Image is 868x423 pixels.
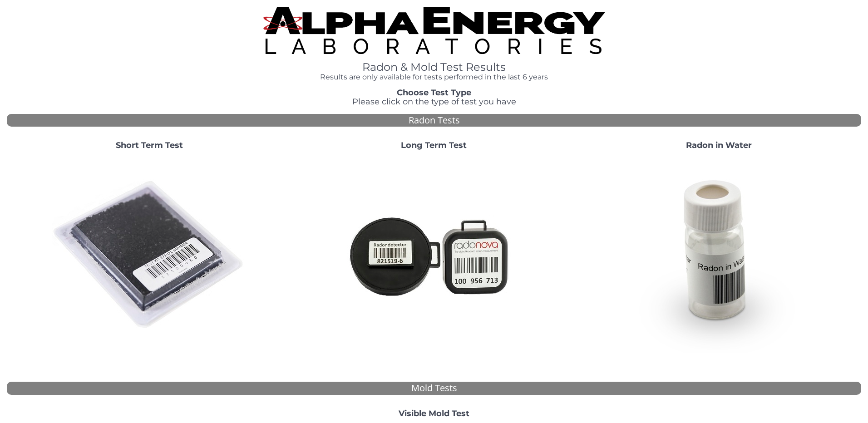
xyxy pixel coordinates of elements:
h4: Results are only available for tests performed in the last 6 years [263,73,605,81]
div: Radon Tests [7,114,861,127]
strong: Short Term Test [116,140,183,150]
strong: Radon in Water [686,140,752,150]
h1: Radon & Mold Test Results [263,61,605,73]
img: RadoninWater.jpg [621,157,816,353]
span: Please click on the type of test you have [352,97,516,107]
div: Mold Tests [7,382,861,395]
strong: Long Term Test [401,140,467,150]
img: Radtrak2vsRadtrak3.jpg [336,157,532,353]
img: TightCrop.jpg [263,7,605,54]
strong: Visible Mold Test [399,408,469,418]
strong: Choose Test Type [397,88,471,98]
img: ShortTerm.jpg [52,157,247,353]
